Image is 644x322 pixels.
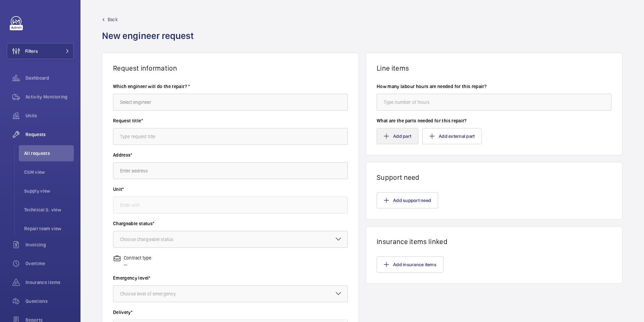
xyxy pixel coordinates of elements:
div: Choose chargeable status [120,236,190,243]
h1: Support need [377,173,611,182]
input: Enter unit [113,197,348,213]
span: Invoicing [25,241,74,248]
label: Request title* [113,117,348,124]
button: Add support need [377,192,438,208]
p: -- [124,261,151,268]
h1: Insurance items linked [377,237,611,246]
div: Choose level of emergency [120,290,193,297]
span: Activity Monitoring [25,93,74,100]
span: Technical S. view [24,206,74,213]
label: Emergency level* [113,275,348,281]
button: Add insurance items [377,256,443,273]
span: CSM view [24,169,74,175]
label: Unit* [113,186,348,193]
span: Requests [25,131,74,138]
button: Add external part [422,128,482,144]
button: Filters [7,43,74,59]
h1: Line items [377,64,611,72]
h1: New engineer request [102,30,198,53]
span: Units [25,112,74,119]
span: Filters [25,48,38,54]
span: Back [108,16,118,23]
button: Add part [377,128,418,144]
input: Type request title [113,128,348,145]
span: All requests [24,150,74,157]
label: Which engineer will do the repair? * [113,83,348,90]
h1: Request information [113,64,348,72]
span: Repair team view [24,225,74,232]
span: Dashboard [25,75,74,81]
label: Address* [113,152,348,158]
label: Chargeable status* [113,220,348,227]
label: What are the parts needed for this repair? [377,117,611,124]
input: Type number of hours [377,94,611,111]
p: Contract type [124,254,151,261]
input: Select engineer [113,94,348,111]
span: Questions [25,298,74,305]
span: Overtime [25,260,74,267]
span: Supply view [24,188,74,194]
input: Enter address [113,162,348,179]
span: Insurance items [25,279,74,286]
label: How many labour hours are needed for this repair? [377,83,611,90]
label: Delivery* [113,309,348,316]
